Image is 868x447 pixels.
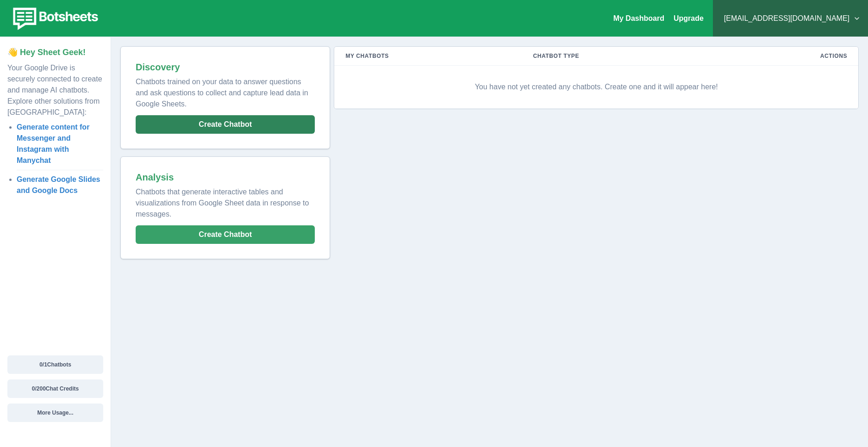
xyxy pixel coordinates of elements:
p: Chatbots trained on your data to answer questions and ask questions to collect and capture lead d... [136,73,315,110]
p: Chatbots that generate interactive tables and visualizations from Google Sheet data in response t... [136,183,315,220]
th: My Chatbots [334,47,522,66]
button: Create Chatbot [136,115,315,134]
h2: Discovery [136,62,315,73]
a: Generate content for Messenger and Instagram with Manychat [17,123,89,164]
a: My Dashboard [613,14,664,22]
p: Your Google Drive is securely connected to create and manage AI chatbots. Explore other solutions... [7,59,103,118]
p: 👋 Hey Sheet Geek! [7,46,103,59]
button: More Usage... [7,404,103,422]
a: Upgrade [674,14,704,22]
img: botsheets-logo.png [7,6,101,31]
h2: Analysis [136,172,315,183]
a: Generate Google Slides and Google Docs [17,175,100,194]
th: Actions [718,47,858,66]
button: [EMAIL_ADDRESS][DOMAIN_NAME] [720,9,861,28]
button: Create Chatbot [136,225,315,244]
button: 0/200Chat Credits [7,379,103,398]
button: 0/1Chatbots [7,355,103,374]
th: Chatbot Type [522,47,718,66]
p: You have not yet created any chatbots. Create one and it will appear here! [345,73,847,101]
